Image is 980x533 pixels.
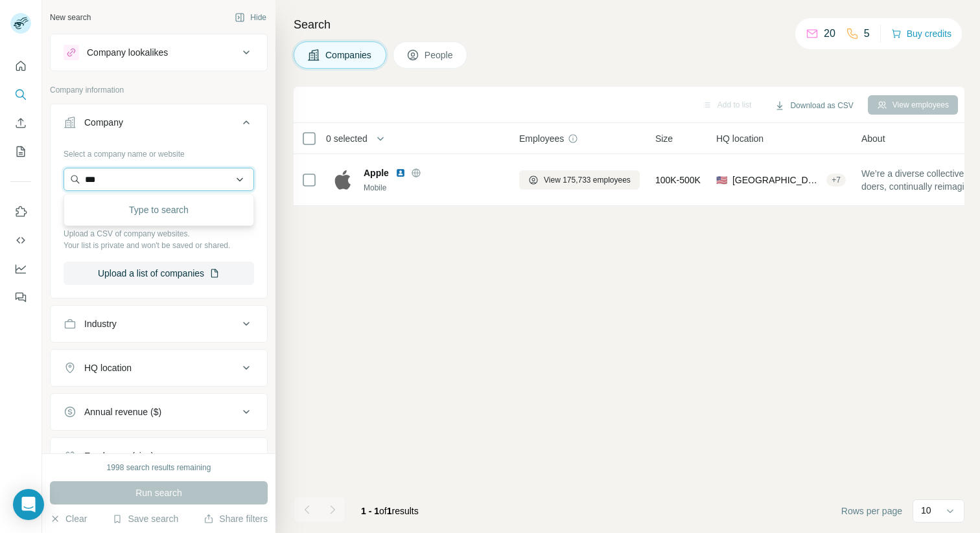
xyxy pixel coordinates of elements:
button: Feedback [10,286,31,309]
div: Industry [84,317,117,330]
div: HQ location [84,361,132,374]
button: Share filters [204,512,268,525]
button: Employees (size) [51,440,267,471]
button: Company lookalikes [51,37,267,68]
span: results [361,506,419,516]
span: Apple [364,166,389,179]
span: 100K-500K [655,174,701,187]
div: Employees (size) [84,449,154,462]
span: Rows per page [841,505,902,517]
div: + 7 [826,174,846,186]
span: HQ location [716,132,764,145]
button: Use Surfe on LinkedIn [10,200,31,223]
button: Industry [51,308,267,339]
p: Upload a CSV of company websites. [64,228,254,240]
span: 🇺🇸 [716,174,727,187]
button: Hide [226,8,275,27]
span: [GEOGRAPHIC_DATA] [732,174,821,187]
p: 20 [824,26,835,41]
button: Company [51,107,267,143]
div: Company lookalikes [87,46,168,59]
button: Clear [50,512,87,525]
span: People [425,49,454,62]
div: Type to search [67,197,251,223]
button: Search [10,83,31,106]
h4: Search [294,16,964,34]
div: Select a company name or website [64,143,254,160]
div: Company [84,116,123,129]
span: Employees [519,132,564,145]
span: of [379,506,387,516]
span: 1 [387,506,392,516]
div: 1998 search results remaining [107,462,211,473]
button: Quick start [10,54,31,78]
span: 1 - 1 [361,506,379,516]
div: Open Intercom Messenger [13,489,44,520]
img: LinkedIn logo [395,168,406,178]
button: Buy credits [891,25,951,43]
span: View 175,733 employees [544,174,631,186]
span: 0 selected [326,132,367,145]
p: 5 [864,26,870,41]
button: HQ location [51,352,267,383]
button: Annual revenue ($) [51,396,267,427]
button: Enrich CSV [10,111,31,135]
div: New search [50,12,91,23]
button: My lists [10,140,31,163]
button: Use Surfe API [10,229,31,252]
button: Dashboard [10,257,31,280]
p: Your list is private and won't be saved or shared. [64,240,254,251]
span: About [861,132,885,145]
p: Company information [50,84,268,96]
span: Companies [325,49,373,62]
span: Size [655,132,673,145]
button: Download as CSV [765,96,862,115]
button: Save search [112,512,178,525]
div: Annual revenue ($) [84,405,161,418]
button: Upload a list of companies [64,262,254,285]
img: Logo of Apple [332,170,353,190]
div: Mobile [364,182,504,194]
button: View 175,733 employees [519,170,640,190]
p: 10 [921,504,931,517]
